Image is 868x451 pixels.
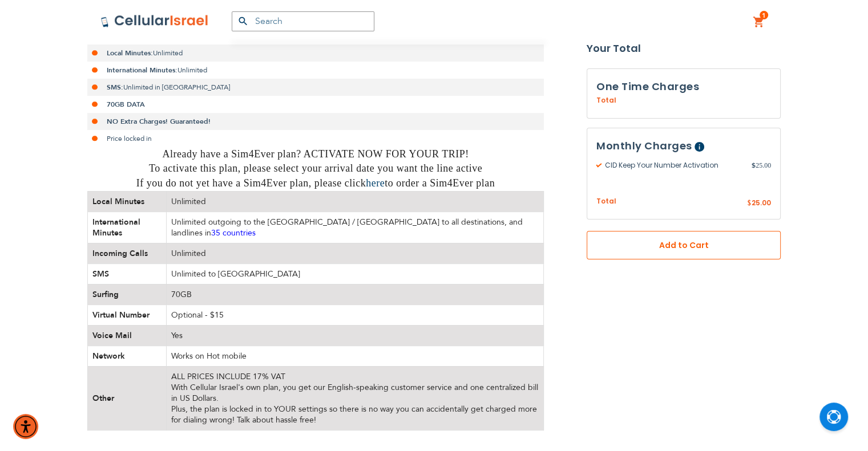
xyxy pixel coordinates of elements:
[88,284,167,304] td: Surfing
[167,366,544,430] td: ALL PRICES INCLUDE 17% VAT With Cellular Israel's own plan, you get our English-speaking customer...
[100,14,209,28] img: Cellular Israel Logo
[88,243,167,263] td: Incoming Calls
[88,346,167,366] td: Network
[87,62,544,79] li: Unlimited
[88,366,167,430] td: Other
[167,325,544,346] td: Yes
[695,142,704,152] span: Help
[88,325,167,346] td: Voice Mail
[88,304,167,325] td: Virtual Number
[596,196,616,207] span: Total
[167,304,544,325] td: Optional - $15
[87,79,544,96] li: Unlimited in [GEOGRAPHIC_DATA]
[596,95,616,105] span: Total
[167,243,544,263] td: Unlimited
[596,139,692,153] span: Monthly Charges
[88,263,167,284] td: SMS
[596,160,752,170] span: CID Keep Your Number Activation
[762,11,766,20] span: 1
[753,15,765,29] a: 1
[211,227,256,238] a: 35 countries
[167,263,544,284] td: Unlimited to [GEOGRAPHIC_DATA]
[87,130,544,147] li: Price locked in
[624,239,743,251] span: Add to Cart
[167,212,544,243] td: Unlimited outgoing to the [GEOGRAPHIC_DATA] / [GEOGRAPHIC_DATA] to all destinations, and landline...
[747,198,752,209] span: $
[167,346,544,366] td: Works on Hot mobile
[596,78,771,95] h3: One Time Charges
[232,11,374,31] input: Search
[87,147,544,191] h5: Already have a Sim4Ever plan? ACTIVATE NOW FOR YOUR TRIP! To activate this plan, please select yo...
[752,198,771,208] span: 25.00
[752,160,756,170] span: $
[587,231,781,260] button: Add to Cart
[587,40,781,57] strong: Your Total
[366,177,385,189] a: here
[107,48,153,58] strong: Local Minutes:
[107,66,177,75] strong: International Minutes:
[167,191,544,212] td: Unlimited
[752,160,771,170] span: 25.00
[107,117,211,126] strong: NO Extra Charges! Guaranteed!
[13,414,38,439] div: Accessibility Menu
[87,44,544,62] li: Unlimited
[88,212,167,243] td: International Minutes
[107,83,123,92] strong: SMS:
[167,284,544,304] td: 70GB
[88,191,167,212] td: Local Minutes
[107,100,145,109] strong: 70GB DATA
